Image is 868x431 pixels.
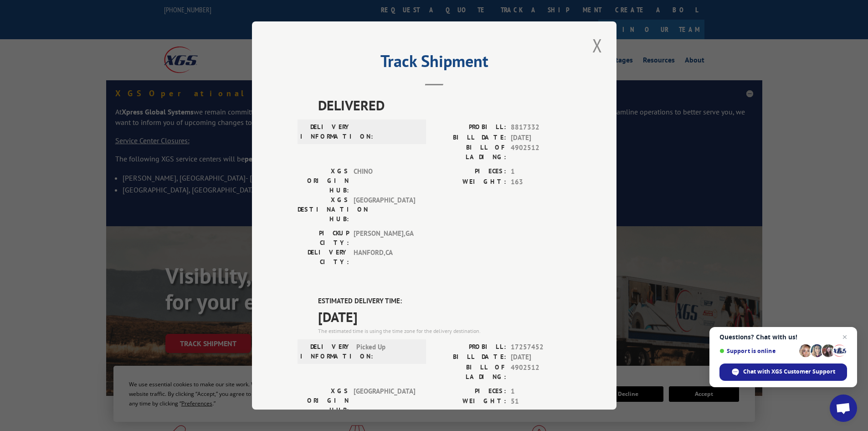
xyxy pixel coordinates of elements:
span: Questions? Chat with us! [719,333,847,341]
label: PROBILL: [434,122,506,133]
span: 1 [511,386,571,397]
button: Close modal [590,33,605,58]
label: DELIVERY INFORMATION: [300,122,352,141]
label: PICKUP CITY: [298,228,349,248]
span: 1 [511,166,571,177]
span: Picked Up [356,342,418,361]
label: PIECES: [434,386,506,397]
label: DELIVERY INFORMATION: [300,342,352,361]
span: 4902512 [511,363,571,382]
label: XGS ORIGIN HUB: [298,386,349,415]
div: The estimated time is using the time zone for the delivery destination. [318,327,571,335]
span: 8817332 [511,122,571,133]
label: XGS ORIGIN HUB: [298,166,349,195]
label: BILL OF LADING: [434,143,506,162]
span: 4902512 [511,143,571,162]
h2: Track Shipment [298,55,571,72]
label: XGS DESTINATION HUB: [298,195,349,224]
label: DELIVERY CITY: [298,248,349,267]
span: [DATE] [511,352,571,363]
label: BILL DATE: [434,133,506,143]
span: [GEOGRAPHIC_DATA] [354,195,415,224]
label: PIECES: [434,166,506,177]
span: Chat with XGS Customer Support [719,363,847,381]
label: BILL DATE: [434,352,506,363]
span: CHINO [354,166,415,195]
span: [DATE] [318,306,571,327]
span: Chat with XGS Customer Support [743,368,835,376]
span: HANFORD , CA [354,248,415,267]
span: Support is online [719,348,796,354]
label: ESTIMATED DELIVERY TIME: [318,296,571,306]
span: [GEOGRAPHIC_DATA] [354,386,415,415]
span: DELIVERED [318,95,571,115]
a: Open chat [830,395,857,422]
span: [DATE] [511,133,571,143]
label: WEIGHT: [434,396,506,407]
span: 51 [511,396,571,407]
label: WEIGHT: [434,177,506,187]
span: 17257452 [511,342,571,353]
label: BILL OF LADING: [434,363,506,382]
span: [PERSON_NAME] , GA [354,228,415,248]
label: PROBILL: [434,342,506,353]
span: 163 [511,177,571,187]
